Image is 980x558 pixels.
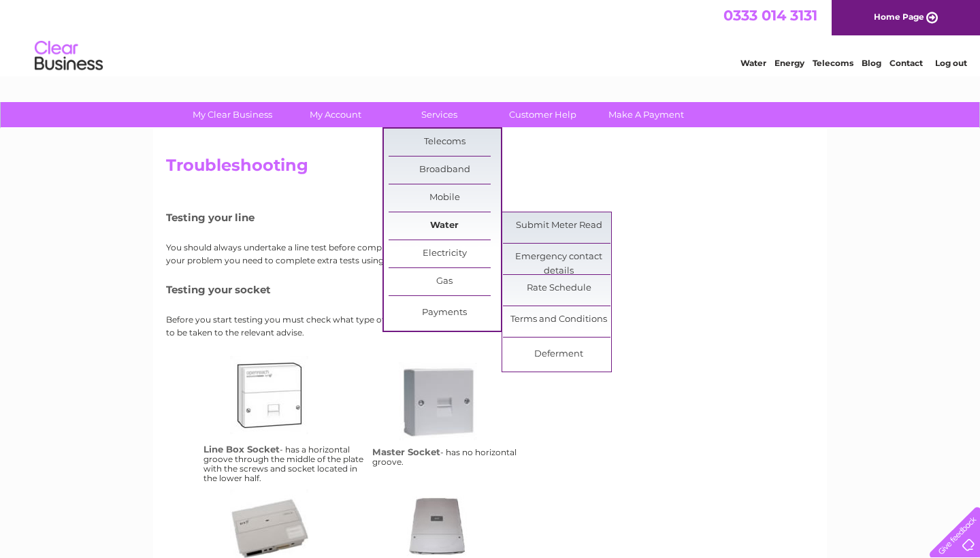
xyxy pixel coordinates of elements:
h5: Testing your socket [166,284,588,295]
a: Telecoms [389,129,501,156]
td: - has a horizontal groove through the middle of the plate with the screws and socket located in t... [200,352,369,487]
a: ms [399,362,508,471]
h4: Line Box Socket [203,444,280,455]
a: Energy [774,58,804,68]
p: You should always undertake a line test before completing any further tests, if this does not ide... [166,241,588,267]
a: Electricity [389,240,501,267]
a: Payments [389,299,501,327]
a: Gas [389,268,501,295]
a: My Account [280,102,392,127]
h2: Troubleshooting [166,156,814,182]
a: 0333 014 3131 [723,7,817,24]
a: Blog [862,58,881,68]
a: Terms and Conditions [503,306,615,333]
a: Contact [889,58,923,68]
a: lbs [230,356,339,465]
a: Broadband [389,157,501,184]
a: Water [389,212,501,240]
a: Make A Payment [590,102,702,127]
a: Customer Help [487,102,599,127]
img: logo.png [34,35,103,77]
h4: Master Socket [372,446,440,457]
p: Before you start testing you must check what type of phone socket you have. Please, click the ima... [166,313,588,339]
td: - has no horizontal groove. [369,352,538,487]
a: Telecoms [813,58,853,68]
a: Water [740,58,766,68]
div: Clear Business is a trading name of Verastar Limited (registered in [GEOGRAPHIC_DATA] No. 3667643... [169,7,813,66]
a: Deferment [503,341,615,368]
h5: Testing your line [166,212,588,223]
a: My Clear Business [176,102,289,127]
a: Mobile [389,184,501,212]
a: Log out [935,58,967,68]
a: Emergency contact details [503,244,615,271]
a: Services [383,102,495,127]
a: Rate Schedule [503,275,615,302]
a: Submit Meter Read [503,212,615,240]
